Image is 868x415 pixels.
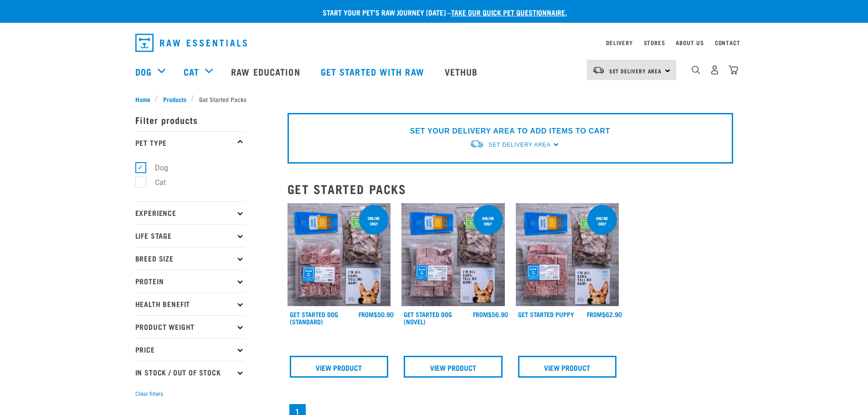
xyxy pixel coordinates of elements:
p: SET YOUR DELIVERY AREA TO ADD ITEMS TO CART [410,126,610,137]
span: Set Delivery Area [609,69,662,72]
span: FROM [359,313,374,316]
img: user.png [710,65,719,75]
div: online only [473,211,503,231]
span: FROM [473,313,488,316]
p: In Stock / Out Of Stock [135,361,245,384]
p: Product Weight [135,315,245,338]
div: online only [359,211,389,231]
button: Clear filters [135,390,163,398]
div: $56.90 [473,311,508,318]
span: Home [135,94,150,104]
span: FROM [587,313,602,316]
img: van-moving.png [592,66,605,74]
p: Pet Type [135,131,245,154]
span: Products [163,94,186,104]
img: van-moving.png [469,139,484,149]
img: home-icon-1@2x.png [692,66,700,74]
p: Filter products [135,108,245,131]
a: About Us [676,41,704,44]
nav: breadcrumbs [135,94,733,104]
nav: dropdown navigation [128,30,740,56]
p: Price [135,338,245,361]
a: Dog [135,65,152,78]
label: Cat [140,177,169,188]
img: home-icon@2x.png [729,65,738,75]
a: View Product [404,356,503,378]
img: NSP Dog Standard Update [288,203,391,307]
a: Products [158,94,191,104]
a: Contact [715,41,740,44]
p: Health Benefit [135,292,245,315]
a: Delivery [606,41,632,44]
div: $62.90 [587,311,622,318]
h2: Get Started Packs [288,182,733,196]
a: Stores [644,41,665,44]
a: View Product [290,356,389,378]
img: Raw Essentials Logo [135,34,247,52]
a: Home [135,94,155,104]
img: NSP Dog Novel Update [401,203,505,307]
a: Cat [184,65,199,78]
a: Get Started Dog (Standard) [290,313,338,323]
a: Vethub [436,53,489,90]
a: take our quick pet questionnaire. [451,10,567,14]
a: Raw Education [222,53,311,90]
label: Dog [140,162,172,174]
a: View Product [518,356,617,378]
p: Breed Size [135,247,245,270]
a: Get started with Raw [312,53,436,90]
div: online only [587,211,617,231]
div: $50.90 [359,311,394,318]
a: Get Started Puppy [518,313,574,316]
p: Life Stage [135,224,245,247]
a: Get Started Dog (Novel) [404,313,452,323]
p: Experience [135,201,245,224]
img: NPS Puppy Update [516,203,619,307]
span: Set Delivery Area [488,142,550,148]
p: Protein [135,270,245,292]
